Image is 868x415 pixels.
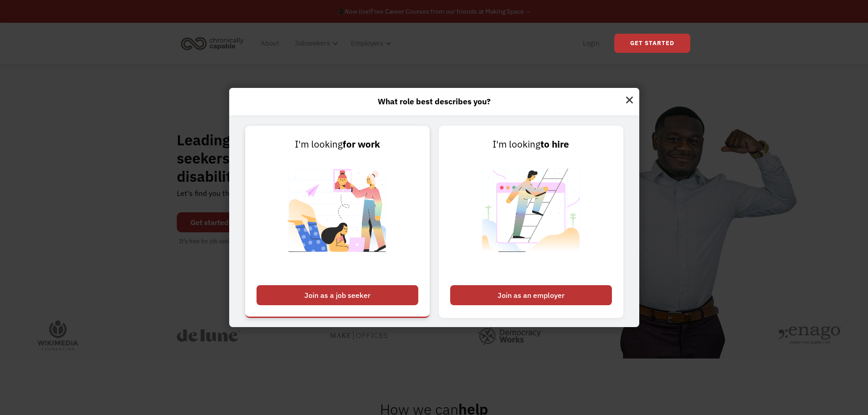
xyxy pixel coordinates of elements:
[257,285,418,305] div: Join as a job seeker
[378,96,491,107] strong: What role best describes you?
[540,138,569,150] strong: to hire
[450,285,612,305] div: Join as an employer
[257,137,418,152] div: I'm looking
[439,126,623,318] a: I'm lookingto hireJoin as an employer
[343,138,380,150] strong: for work
[577,29,605,58] a: Login
[295,38,330,49] div: Jobseekers
[450,137,612,152] div: I'm looking
[178,33,251,53] a: home
[614,34,690,53] a: Get Started
[245,126,430,318] a: I'm lookingfor workJoin as a job seeker
[255,29,285,58] a: About
[178,33,247,53] img: Chronically Capable logo
[281,152,394,281] img: Chronically Capable Personalized Job Matching
[289,29,341,58] div: Jobseekers
[351,38,383,49] div: Employers
[345,29,394,58] div: Employers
